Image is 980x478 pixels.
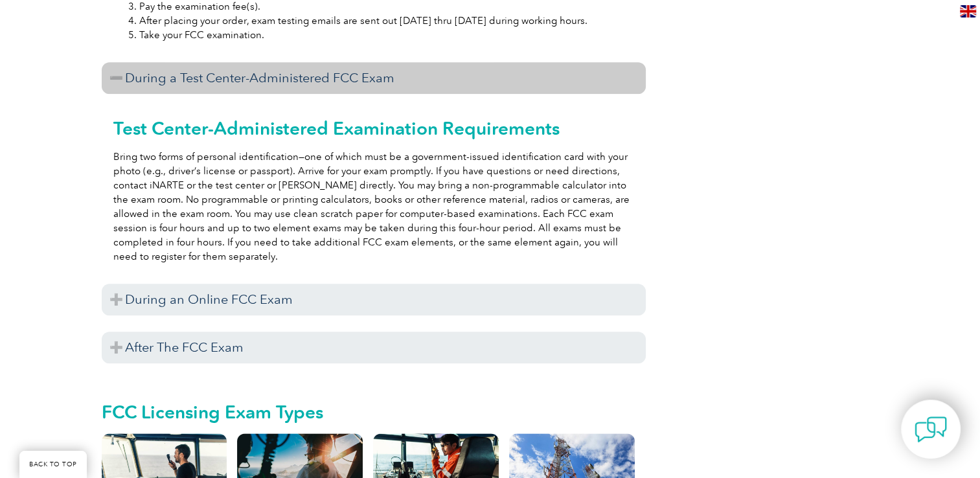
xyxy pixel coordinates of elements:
[19,451,87,478] a: BACK TO TOP
[102,284,646,315] h3: During an Online FCC Exam
[102,402,646,422] h2: FCC Licensing Exam Types
[915,413,947,446] img: contact-chat.png
[139,14,634,28] li: After placing your order, exam testing emails are sent out [DATE] thru [DATE] during working hours.
[139,28,634,42] li: Take your FCC examination.
[102,332,646,363] h3: After The FCC Exam
[102,62,646,94] h3: During a Test Center-Administered FCC Exam
[113,118,634,139] h2: Test Center-Administered Examination Requirements
[960,5,976,17] img: en
[113,150,634,264] p: Bring two forms of personal identification—one of which must be a government-issued identificatio...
